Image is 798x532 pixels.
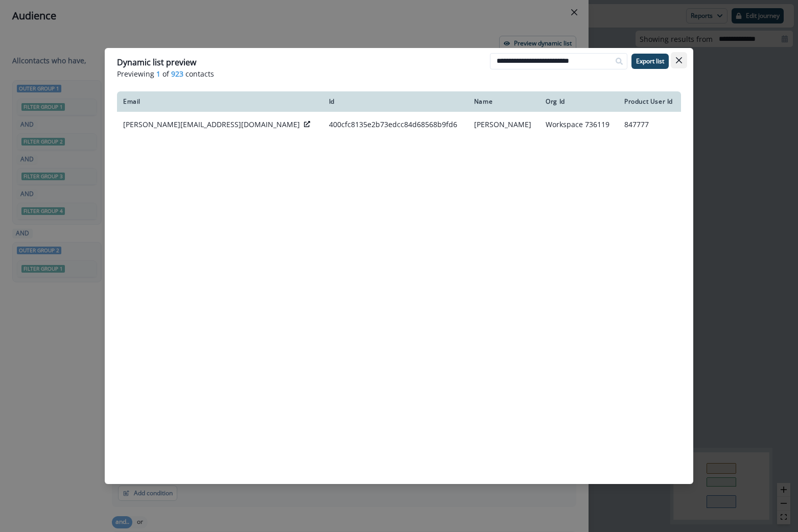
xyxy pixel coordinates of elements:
[618,112,681,137] td: 847777
[624,98,675,106] div: Product User Id
[539,112,618,137] td: Workspace 736119
[123,98,317,106] div: Email
[171,68,183,79] span: 923
[474,98,533,106] div: Name
[546,98,612,106] div: Org Id
[671,52,687,68] button: Close
[631,54,669,69] button: Export list
[329,98,462,106] div: Id
[123,119,300,130] p: [PERSON_NAME][EMAIL_ADDRESS][DOMAIN_NAME]
[117,56,196,68] p: Dynamic list preview
[636,58,664,65] p: Export list
[323,112,468,137] td: 400cfc8135e2b73edcc84d68568b9fd6
[468,112,539,137] td: [PERSON_NAME]
[117,68,681,79] p: Previewing of contacts
[156,68,160,79] span: 1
